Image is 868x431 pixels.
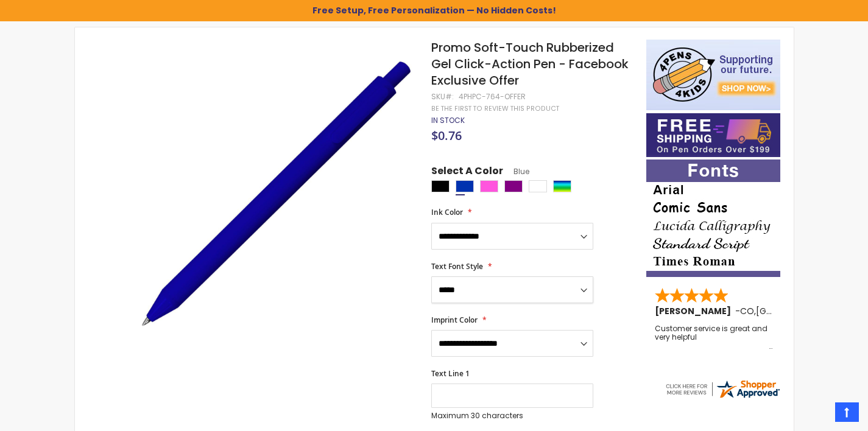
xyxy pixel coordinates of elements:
[431,39,629,89] span: Promo Soft-Touch Rubberized Gel Click-Action Pen - Facebook Exclusive Offer
[431,127,462,144] span: $0.76
[431,207,463,217] span: Ink Color
[431,164,503,181] span: Select A Color
[480,180,498,192] div: Pink
[529,180,547,192] div: White
[553,180,571,192] div: Assorted
[136,57,415,335] img: 4phpc-764_promo_soft-touch_rubberized_gel_click_pen_2_1_1_1.jpg
[431,180,450,192] div: Black
[431,368,470,379] span: Text Line 1
[835,402,859,422] a: Top
[646,113,780,157] img: Free shipping on orders over $199
[740,305,754,317] span: CO
[646,159,780,277] img: font-personalization-examples
[431,91,454,102] strong: SKU
[431,115,465,125] span: In stock
[456,180,474,192] div: Blue
[431,411,593,421] p: Maximum 30 characters
[504,180,523,192] div: Purple
[431,315,478,325] span: Imprint Color
[503,166,529,177] span: Blue
[431,261,483,272] span: Text Font Style
[646,40,780,110] img: 4pens 4 kids
[431,116,465,125] div: Availability
[735,305,845,317] span: - ,
[431,104,559,113] a: Be the first to review this product
[664,392,781,402] a: 4pens.com certificate URL
[459,92,526,102] div: 4PHPC-764-OFFER
[655,324,773,351] div: Customer service is great and very helpful
[664,378,781,400] img: 4pens.com widget logo
[655,305,735,317] span: [PERSON_NAME]
[756,305,845,317] span: [GEOGRAPHIC_DATA]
